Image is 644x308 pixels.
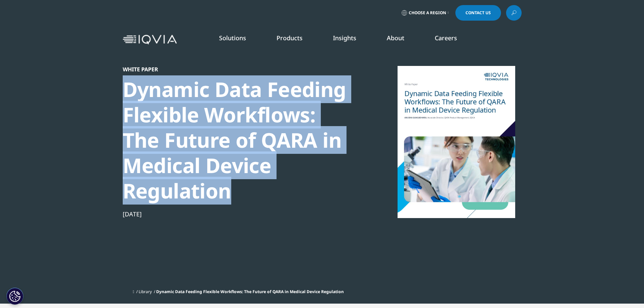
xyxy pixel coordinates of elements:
[123,35,177,45] img: IQVIA Healthcare Information Technology and Pharma Clinical Research Company
[139,289,152,294] a: Library
[455,5,501,21] a: Contact Us
[277,34,303,42] a: Products
[123,66,355,73] div: White Paper
[387,34,404,42] a: About
[466,11,491,15] span: Contact Us
[333,34,356,42] a: Insights
[409,10,446,16] span: Choose a Region
[123,210,355,218] div: [DATE]
[219,34,246,42] a: Solutions
[180,24,522,55] nav: Primary
[156,289,344,294] span: Dynamic Data Feeding Flexible Workflows: The Future of QARA in Medical Device Regulation
[6,288,23,305] button: Cookies Settings
[435,34,457,42] a: Careers
[123,77,355,204] div: Dynamic Data Feeding Flexible Workflows: The Future of QARA in Medical Device Regulation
